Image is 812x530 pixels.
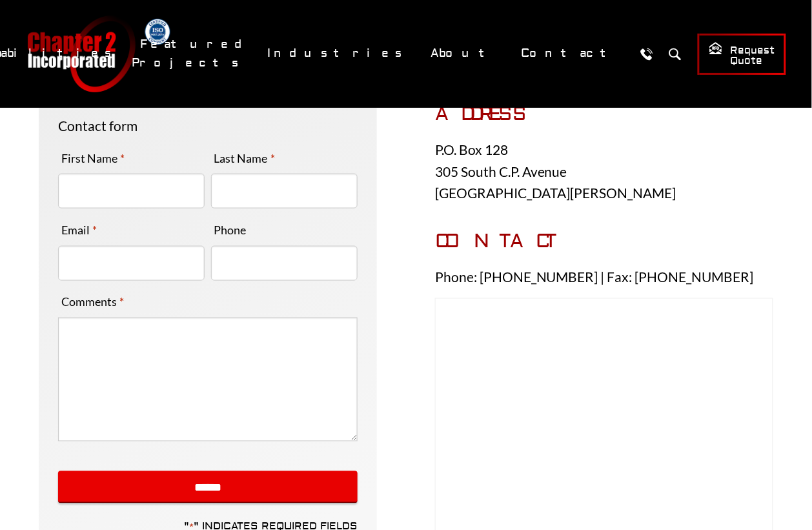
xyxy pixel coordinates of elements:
a: About [422,39,506,67]
label: First Name [58,148,128,168]
a: Industries [259,39,416,67]
label: Phone [211,219,250,240]
p: Contact form [58,115,358,137]
a: Call Us [634,42,658,66]
a: Request Quote [698,34,786,75]
label: Last Name [211,148,279,168]
p: Phone: [PHONE_NUMBER] | Fax: [PHONE_NUMBER] [435,266,773,288]
a: Contact [513,39,628,67]
h3: CONTACT [435,230,773,253]
label: Comments [58,292,128,312]
h3: ADDRESS [435,103,773,126]
a: Featured Projects [132,30,252,77]
label: Email [58,219,101,240]
a: Chapter 2 Incorporated [26,15,136,92]
span: Request Quote [709,41,775,68]
button: Search [663,42,687,66]
p: P.O. Box 128 305 South C.P. Avenue [GEOGRAPHIC_DATA][PERSON_NAME] [435,139,773,204]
